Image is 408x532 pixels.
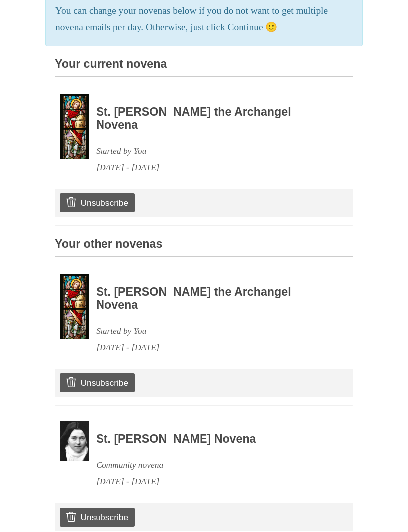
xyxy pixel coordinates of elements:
[96,160,326,176] div: [DATE] - [DATE]
[96,457,326,474] div: Community novena
[60,194,135,213] a: Unsubscribe
[55,58,353,78] h3: Your current novena
[60,421,89,461] img: Novena image
[60,508,135,527] a: Unsubscribe
[60,95,89,160] img: Novena image
[55,3,353,36] p: You can change your novenas below if you do not want to get multiple novena emails per day. Other...
[96,433,326,446] h3: St. [PERSON_NAME] Novena
[96,286,326,312] h3: St. [PERSON_NAME] the Archangel Novena
[96,323,326,340] div: Started by You
[60,275,89,340] img: Novena image
[96,340,326,356] div: [DATE] - [DATE]
[55,238,353,258] h3: Your other novenas
[96,106,326,132] h3: St. [PERSON_NAME] the Archangel Novena
[96,143,326,160] div: Started by You
[60,374,135,393] a: Unsubscribe
[96,474,326,490] div: [DATE] - [DATE]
